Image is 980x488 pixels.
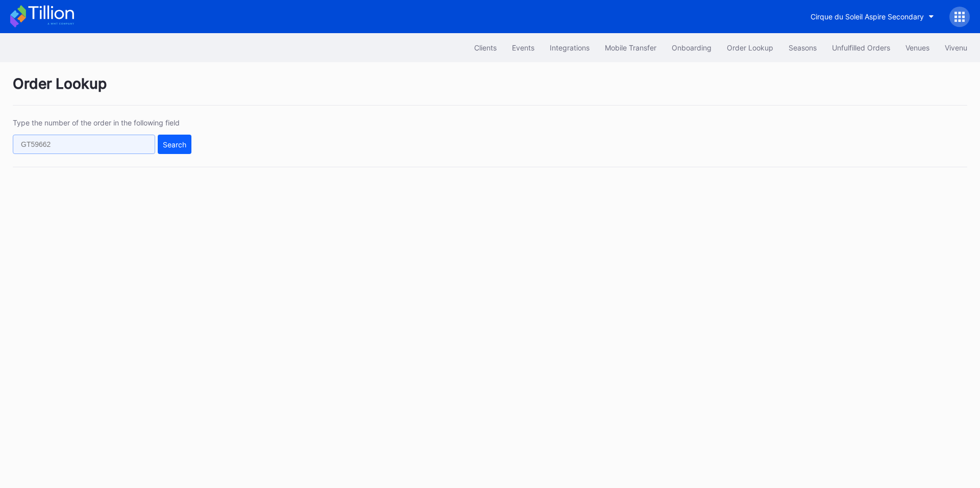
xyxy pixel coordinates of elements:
button: Search [158,135,191,154]
button: Unfulfilled Orders [824,38,898,57]
div: Events [512,43,534,52]
div: Onboarding [672,43,712,52]
input: GT59662 [13,135,155,154]
button: Clients [467,38,504,57]
div: Integrations [550,43,590,52]
button: Integrations [542,38,597,57]
button: Onboarding [664,38,719,57]
button: Cirque du Soleil Aspire Secondary [803,7,942,26]
div: Order Lookup [727,43,773,52]
div: Venues [905,43,929,52]
div: Cirque du Soleil Aspire Secondary [811,12,924,21]
div: Clients [474,43,497,52]
button: Events [504,38,542,57]
button: Order Lookup [719,38,781,57]
div: Seasons [789,43,817,52]
div: Type the number of the order in the following field [13,118,191,127]
button: Venues [898,38,937,57]
div: Mobile Transfer [605,43,656,52]
button: Mobile Transfer [597,38,664,57]
div: Order Lookup [13,75,967,106]
div: Search [163,140,186,149]
button: Seasons [781,38,824,57]
div: Vivenu [945,43,967,52]
button: Vivenu [937,38,975,57]
div: Unfulfilled Orders [832,43,890,52]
